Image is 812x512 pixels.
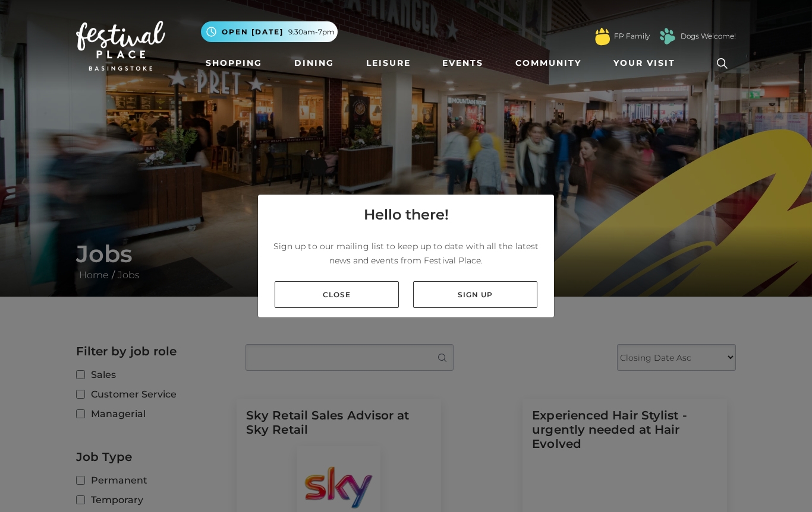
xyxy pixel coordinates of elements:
h4: Hello there! [364,204,449,225]
a: Community [511,52,586,74]
span: Your Visit [613,57,675,69]
a: Events [438,52,488,74]
a: Shopping [201,52,267,74]
a: Your Visit [609,52,686,74]
a: Dining [289,52,339,74]
button: Open [DATE] 9.30am-7pm [201,21,338,42]
span: Open [DATE] [222,27,284,37]
a: Close [275,281,399,308]
a: Leisure [361,52,416,74]
p: Sign up to our mailing list to keep up to date with all the latest news and events from Festival ... [267,239,545,268]
img: Festival Place Logo [76,21,165,71]
span: 9.30am-7pm [288,27,335,37]
a: Dogs Welcome! [681,31,736,42]
a: FP Family [614,31,650,42]
a: Sign up [413,281,537,308]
